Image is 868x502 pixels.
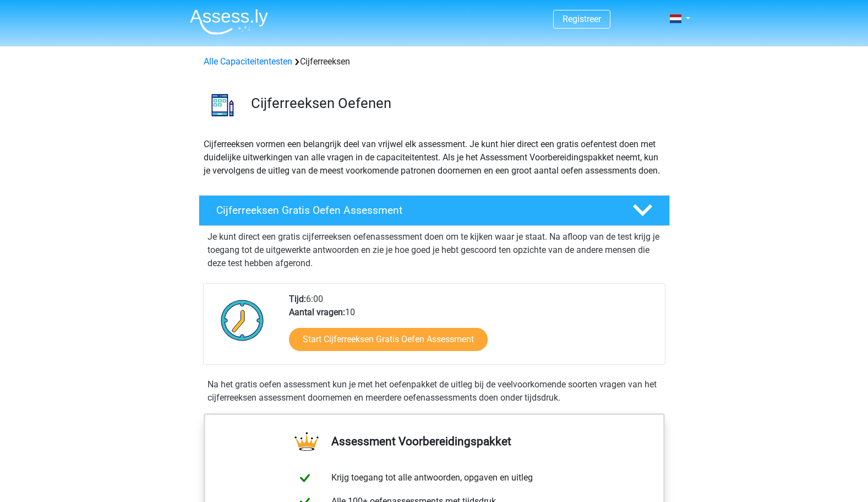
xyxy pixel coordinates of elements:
[289,294,306,304] b: Tijd:
[563,14,601,24] a: Registreer
[199,55,669,68] div: Cijferreeksen
[281,293,664,364] div: 6:00 10
[204,138,665,177] p: Cijferreeksen vormen een belangrijk deel van vrijwel elk assessment. Je kunt hier direct een grat...
[289,307,345,317] b: Aantal vragen:
[289,328,488,351] a: Start Cijferreeksen Gratis Oefen Assessment
[251,95,661,112] h3: Cijferreeksen Oefenen
[215,293,270,348] img: Klok
[194,195,674,226] a: Cijferreeksen Gratis Oefen Assessment
[190,9,268,35] img: Assessly
[199,82,246,128] img: cijferreeksen
[204,56,292,67] a: Alle Capaciteitentesten
[208,230,661,270] p: Je kunt direct een gratis cijferreeksen oefenassessment doen om te kijken waar je staat. Na afloo...
[203,378,665,404] div: Na het gratis oefen assessment kun je met het oefenpakket de uitleg bij de veelvoorkomende soorte...
[216,204,615,217] h4: Cijferreeksen Gratis Oefen Assessment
